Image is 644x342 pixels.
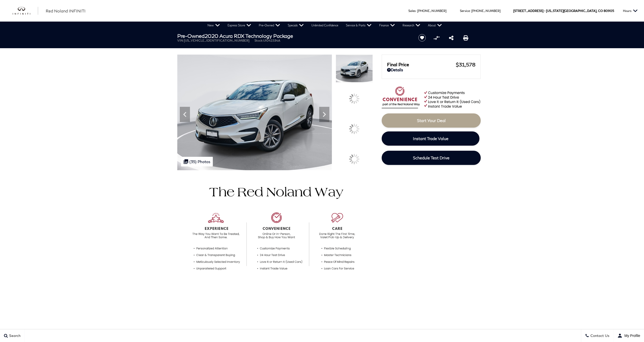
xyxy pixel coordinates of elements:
a: Unlimited Confidence [308,22,342,29]
a: Share this Pre-Owned 2020 Acura RDX Technology Package [449,35,454,41]
a: Print this Pre-Owned 2020 Acura RDX Technology Package [463,35,468,41]
a: [PHONE_NUMBER] [417,9,446,13]
span: Search [8,334,21,338]
a: Final Price $31,578 [387,61,475,67]
span: Sales [408,9,416,13]
span: Start Your Deal [417,118,446,123]
img: INFINITI [13,7,38,15]
img: Used 2020 Platinum White Pearl Acura Technology Package image 1 [336,55,373,82]
span: Stock: [254,39,263,42]
a: infiniti [13,7,38,15]
div: (35) Photos [181,157,213,166]
button: Save vehicle [416,34,428,42]
a: Instant Trade Value [382,131,479,146]
span: Instant Trade Value [413,136,448,141]
a: Service & Parts [342,22,375,29]
a: Schedule Test Drive [382,151,481,165]
a: About [424,22,446,29]
span: Red Noland INFINITI [46,8,86,13]
span: VIN: [177,39,184,42]
a: [PHONE_NUMBER] [471,9,501,13]
span: $31,578 [456,61,475,67]
span: Contact Us [589,334,609,338]
span: Schedule Test Drive [413,155,449,160]
span: Service [460,9,470,13]
button: user-profile-menu [614,329,644,342]
img: Used 2020 Platinum White Pearl Acura Technology Package image 1 [177,55,332,170]
h1: 2020 Acura RDX Technology Package [177,33,410,39]
button: Compare vehicle [433,34,440,42]
a: [STREET_ADDRESS] • [US_STATE][GEOGRAPHIC_DATA], CO 80905 [513,9,614,13]
a: Pre-Owned [255,22,284,29]
span: UI041534A [263,39,280,42]
strong: Pre-Owned [177,33,205,39]
span: Final Price [387,62,456,67]
nav: Main Navigation [204,22,446,29]
a: Express Store [224,22,255,29]
a: Red Noland INFINITI [46,8,86,14]
a: Specials [284,22,308,29]
span: My Profile [622,334,640,338]
span: : [416,9,416,13]
a: Research [399,22,424,29]
a: Details [387,67,475,72]
a: Start Your Deal [382,113,481,128]
a: Finance [375,22,399,29]
span: [US_VEHICLE_IDENTIFICATION_NUMBER] [184,39,249,42]
span: : [470,9,471,13]
a: New [204,22,224,29]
